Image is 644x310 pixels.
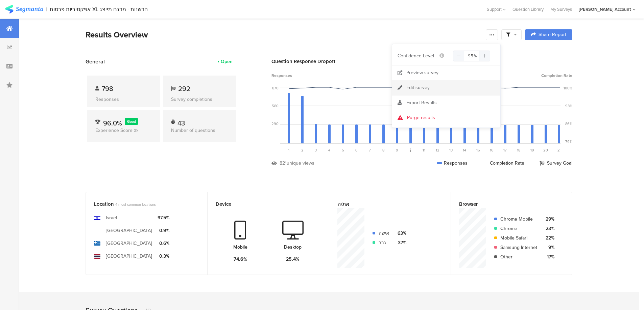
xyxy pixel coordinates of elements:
[436,147,439,153] span: 12
[369,147,371,153] span: 7
[158,227,169,234] div: 0.9%
[328,147,330,153] span: 4
[315,147,317,153] span: 3
[106,253,152,260] div: [GEOGRAPHIC_DATA]
[543,234,554,242] div: 22%
[216,200,310,208] div: Device
[517,147,520,153] span: 18
[483,160,524,167] div: Completion Rate
[474,53,477,59] span: %
[395,230,406,237] div: 63%
[106,227,152,234] div: [GEOGRAPHIC_DATA]
[95,96,152,103] div: Responses
[221,58,233,65] div: Open
[288,147,289,153] span: 1
[406,99,437,106] span: Export Results
[541,73,572,79] span: Completion Rate
[543,147,548,153] span: 20
[449,147,453,153] span: 13
[565,103,572,109] div: 93%
[106,214,117,221] div: Israel
[579,6,631,12] div: [PERSON_NAME] Account
[539,32,566,37] span: Share Report
[543,216,554,223] div: 29%
[500,244,537,251] div: Samsung Internet
[503,147,507,153] span: 17
[382,147,384,153] span: 8
[171,127,215,134] span: Number of questions
[423,147,425,153] span: 11
[171,96,228,103] div: Survey completions
[178,84,190,94] span: 292
[476,147,480,153] span: 15
[95,127,133,134] span: Experience Score
[543,253,554,260] div: 17%
[407,114,435,121] div: Purge results
[127,119,136,124] span: Good
[543,225,554,232] div: 23%
[86,29,482,41] div: Results Overview
[543,244,554,251] div: 9%
[234,256,247,263] div: 74.6%
[272,85,279,91] div: 870
[177,118,185,125] div: 43
[287,160,314,167] div: unique views
[102,84,113,94] span: 798
[158,214,169,221] div: 97.5%
[547,6,575,12] a: My Surveys
[509,6,547,12] a: Question Library
[284,244,302,251] div: Desktop
[500,234,537,242] div: Mobile Safari
[115,202,156,207] span: 4 most common locations
[453,51,490,61] input: Confidence Level
[500,253,537,260] div: Other
[280,160,287,167] div: 821
[396,147,398,153] span: 9
[271,73,292,79] span: Responses
[392,80,500,95] a: Edit survey
[459,200,553,208] div: Browser
[500,225,537,232] div: Chrome
[158,253,169,260] div: 0.3%
[301,147,304,153] span: 2
[379,230,389,237] div: אישה
[94,200,188,208] div: Location
[437,160,468,167] div: Responses
[5,5,43,13] img: segmanta logo
[272,103,279,109] div: 580
[490,147,494,153] span: 16
[379,239,389,246] div: גבר
[271,121,279,126] div: 290
[530,147,534,153] span: 19
[86,58,105,65] span: General
[342,147,344,153] span: 5
[392,65,500,80] a: Preview survey
[106,240,152,247] div: [GEOGRAPHIC_DATA]
[565,121,572,126] div: 86%
[565,139,572,144] div: 79%
[500,216,537,223] div: Chrome Mobile
[463,147,466,153] span: 14
[540,160,572,167] div: Survey Goal
[233,244,247,251] div: Mobile
[398,52,434,59] span: Confidence Level
[337,200,431,208] div: את/ה
[406,84,430,91] div: Edit survey
[50,6,148,12] div: אפקטיביות פרסום XL חדשנות - מדגם מייצג
[395,239,406,246] div: 37%
[564,85,572,91] div: 100%
[487,4,506,15] div: Support
[355,147,358,153] span: 6
[557,147,561,153] span: 21
[271,58,572,65] div: Question Response Dropoff
[406,69,438,76] div: Preview survey
[103,118,122,128] span: 96.0%
[158,240,169,247] div: 0.6%
[286,256,300,263] div: 25.4%
[46,5,47,13] div: |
